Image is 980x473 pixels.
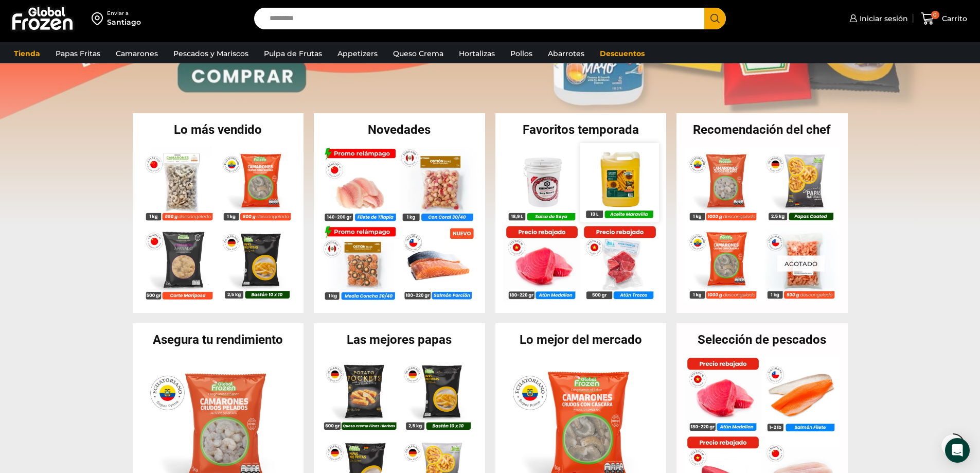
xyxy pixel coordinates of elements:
[133,334,304,346] h2: Asegura tu rendimiento
[50,44,105,63] a: Papas Fritas
[595,44,650,63] a: Descuentos
[505,44,538,63] a: Pollos
[847,8,908,29] a: Iniciar sesión
[314,334,485,346] h2: Las mejores papas
[259,44,327,63] a: Pulpa de Frutas
[931,11,939,19] span: 0
[314,124,485,136] h2: Novedades
[495,124,667,136] h2: Favoritos temporada
[704,8,726,29] button: Search button
[168,44,254,63] a: Pescados y Mariscos
[543,44,590,63] a: Abarrotes
[676,334,848,346] h2: Selección de pescados
[939,13,967,24] span: Carrito
[332,44,383,63] a: Appetizers
[495,334,667,346] h2: Lo mejor del mercado
[454,44,500,63] a: Hortalizas
[107,17,141,27] div: Santiago
[857,13,908,24] span: Iniciar sesión
[9,44,45,63] a: Tienda
[107,10,141,17] div: Enviar a
[777,256,825,272] p: Agotado
[388,44,449,63] a: Queso Crema
[918,7,970,31] a: 0 Carrito
[133,124,304,136] h2: Lo más vendido
[945,438,970,463] div: Open Intercom Messenger
[92,10,107,27] img: address-field-icon.svg
[676,124,848,136] h2: Recomendación del chef
[111,44,163,63] a: Camarones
